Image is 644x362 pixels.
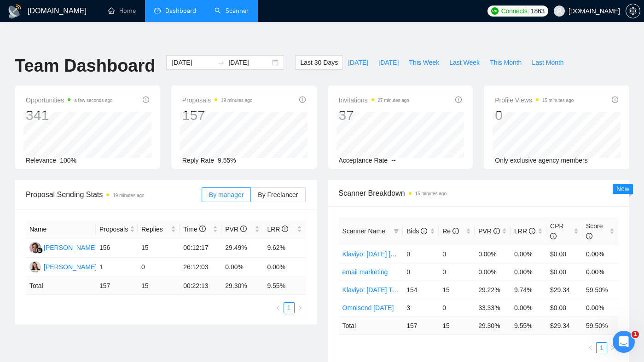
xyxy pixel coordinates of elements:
[607,342,618,353] li: Next Page
[343,55,373,70] button: [DATE]
[546,263,582,281] td: $0.00
[143,96,149,103] span: info-circle
[596,342,607,353] li: 1
[36,247,43,254] img: gigradar-bm.png
[511,317,546,334] td: 9.55 %
[258,191,298,198] span: By Freelancer
[529,228,535,234] span: info-circle
[546,281,582,299] td: $29.34
[339,157,388,164] span: Acceptance Rate
[546,245,582,263] td: $0.00
[29,261,41,273] img: NS
[392,224,401,238] span: filter
[300,57,338,68] span: Last 30 Days
[273,302,284,313] li: Previous Page
[221,238,263,258] td: 29.49%
[495,107,574,124] div: 0
[183,226,205,233] span: Time
[263,277,305,295] td: 9.55 %
[439,263,475,281] td: 0
[96,258,138,277] td: 1
[455,96,462,103] span: info-circle
[215,7,249,15] a: searchScanner
[626,7,640,15] span: setting
[199,226,206,232] span: info-circle
[295,55,343,70] button: Last 30 Days
[342,250,496,258] a: Klaviyo: [DATE] [PERSON_NAME] [MEDICAL_DATA]
[403,281,439,299] td: 154
[182,157,214,164] span: Reply Rate
[495,157,588,164] span: Only exclusive agency members
[607,342,618,353] button: right
[284,302,295,313] li: 1
[391,157,395,164] span: --
[263,238,305,258] td: 9.62%
[29,242,41,254] img: AM
[154,7,161,14] span: dashboard
[475,263,511,281] td: 0.00%
[74,98,112,103] time: a few seconds ago
[7,4,22,19] img: logo
[138,221,180,238] th: Replies
[15,55,155,77] h1: Team Dashboard
[342,268,388,276] a: email marketing
[475,317,511,334] td: 29.30 %
[339,317,403,334] td: Total
[165,7,196,15] span: Dashboard
[403,299,439,317] td: 3
[339,187,619,199] span: Scanner Breakdown
[96,277,138,295] td: 157
[297,305,303,311] span: right
[44,243,97,253] div: [PERSON_NAME]
[585,342,596,353] button: left
[511,281,546,299] td: 9.74%
[342,227,385,235] span: Scanner Name
[585,342,596,353] li: Previous Page
[26,157,56,164] span: Relevance
[501,6,529,16] span: Connects:
[588,345,593,351] span: left
[485,55,527,70] button: This Month
[511,245,546,263] td: 0.00%
[453,228,459,234] span: info-circle
[273,302,284,313] button: left
[209,191,244,198] span: By manager
[180,258,221,277] td: 26:12:03
[632,331,639,338] span: 1
[295,302,306,313] button: right
[218,157,236,164] span: 9.55%
[586,233,592,239] span: info-circle
[182,95,253,106] span: Proposals
[339,107,409,124] div: 37
[342,286,444,294] a: Klaviyo: [DATE] Test General Cover
[514,227,535,235] span: LRR
[217,59,225,66] span: to
[378,57,399,68] span: [DATE]
[491,7,499,15] img: upwork-logo.png
[26,107,113,124] div: 341
[180,277,221,295] td: 00:22:13
[263,258,305,277] td: 0.00%
[610,345,615,351] span: right
[582,317,618,334] td: 59.50 %
[141,224,169,234] span: Replies
[96,221,138,238] th: Proposals
[225,226,247,233] span: PVR
[348,57,368,68] span: [DATE]
[546,299,582,317] td: $0.00
[138,277,180,295] td: 15
[478,227,500,235] span: PVR
[29,263,97,270] a: NS[PERSON_NAME]
[404,55,444,70] button: This Week
[511,299,546,317] td: 0.00%
[403,317,439,334] td: 157
[267,226,288,233] span: LRR
[439,245,475,263] td: 0
[439,317,475,334] td: 15
[582,299,618,317] td: 0.00%
[550,222,564,240] span: CPR
[44,262,97,272] div: [PERSON_NAME]
[475,299,511,317] td: 33.33%
[221,277,263,295] td: 29.30 %
[113,193,144,198] time: 19 minutes ago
